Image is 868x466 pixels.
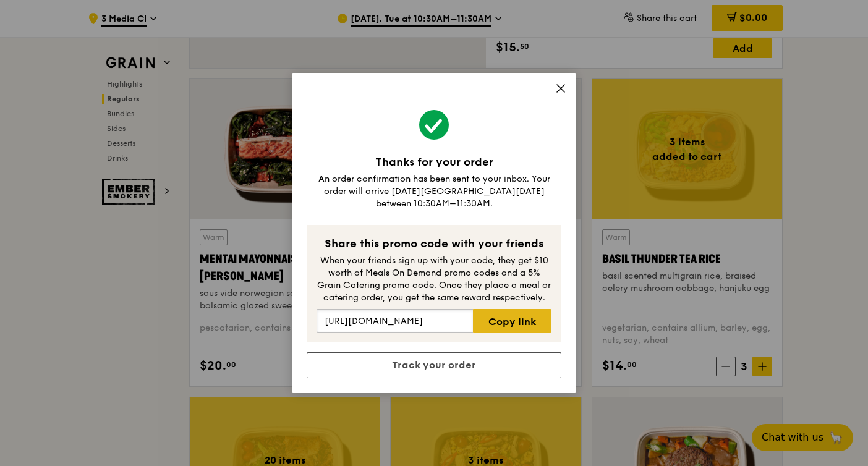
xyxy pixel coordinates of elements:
div: An order confirmation has been sent to your inbox. Your order will arrive [DATE][GEOGRAPHIC_DATA]... [307,173,561,210]
div: When your friends sign up with your code, they get $10 worth of Meals On Demand promo codes and a... [317,255,551,304]
a: Copy link [473,309,551,333]
img: aff_l [434,98,435,98]
a: Track your order [307,352,561,378]
div: Share this promo code with your friends [317,235,551,252]
div: Thanks for your order [307,153,561,171]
